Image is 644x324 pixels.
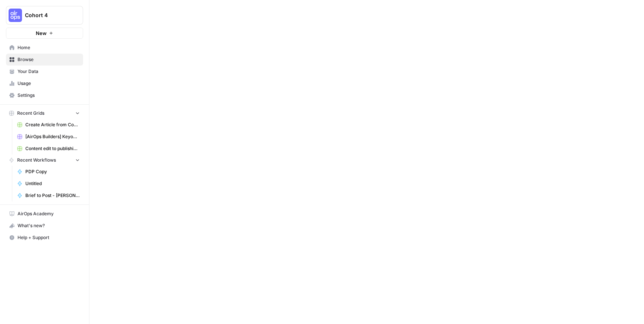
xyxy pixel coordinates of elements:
span: New [36,29,47,37]
a: AirOps Academy [6,208,83,220]
span: Recent Workflows [17,157,56,163]
button: Workspace: Cohort 4 [6,6,83,25]
button: New [6,28,83,39]
button: Help + Support [6,232,83,244]
span: Usage [18,80,80,87]
a: Usage [6,77,83,89]
a: Browse [6,54,83,66]
span: Untitled [25,180,80,187]
span: Cohort 4 [25,12,70,19]
a: Brief to Post - [PERSON_NAME] [14,190,83,201]
div: What's new? [6,220,83,231]
a: Content edit to publishing: Writer draft-> Brand alignment edits-> Human review-> Add internal an... [14,143,83,155]
span: Brief to Post - [PERSON_NAME] [25,192,80,199]
a: Untitled [14,178,83,190]
span: [AirOps Builders] Keyowrd -> Content Brief -> Article [25,133,80,140]
a: PDP Copy [14,166,83,178]
span: Recent Grids [17,110,44,117]
a: Your Data [6,66,83,77]
span: PDP Copy [25,168,80,175]
span: Help + Support [18,234,80,241]
span: Create Article from Content Brief - Fork Grid [25,121,80,128]
button: What's new? [6,220,83,232]
span: Settings [18,92,80,99]
a: [AirOps Builders] Keyowrd -> Content Brief -> Article [14,131,83,143]
button: Recent Workflows [6,155,83,166]
span: Your Data [18,68,80,75]
button: Recent Grids [6,108,83,119]
span: Home [18,44,80,51]
a: Create Article from Content Brief - Fork Grid [14,119,83,131]
a: Home [6,42,83,54]
span: Content edit to publishing: Writer draft-> Brand alignment edits-> Human review-> Add internal an... [25,145,80,152]
a: Settings [6,89,83,101]
span: AirOps Academy [18,210,80,217]
span: Browse [18,56,80,63]
img: Cohort 4 Logo [9,9,22,22]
